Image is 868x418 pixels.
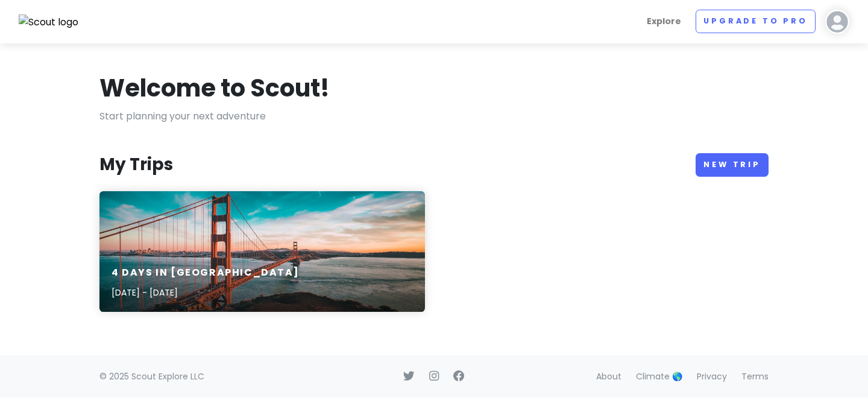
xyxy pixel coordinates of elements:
p: Start planning your next adventure [99,109,769,124]
img: Scout logo [19,14,79,30]
h3: My Trips [99,154,173,176]
h1: Welcome to Scout! [99,72,330,104]
a: Upgrade to Pro [696,10,816,33]
a: About [596,370,621,382]
a: Privacy [697,370,727,382]
p: [DATE] - [DATE] [112,286,299,299]
a: New Trip [696,153,769,177]
a: Climate 🌎 [636,370,682,382]
a: 4 Days in [GEOGRAPHIC_DATA][DATE] - [DATE] [99,191,425,312]
span: © 2025 Scout Explore LLC [99,370,204,382]
a: Explore [642,10,686,33]
a: Terms [741,370,769,382]
h6: 4 Days in [GEOGRAPHIC_DATA] [112,267,299,279]
img: User profile [825,10,849,34]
